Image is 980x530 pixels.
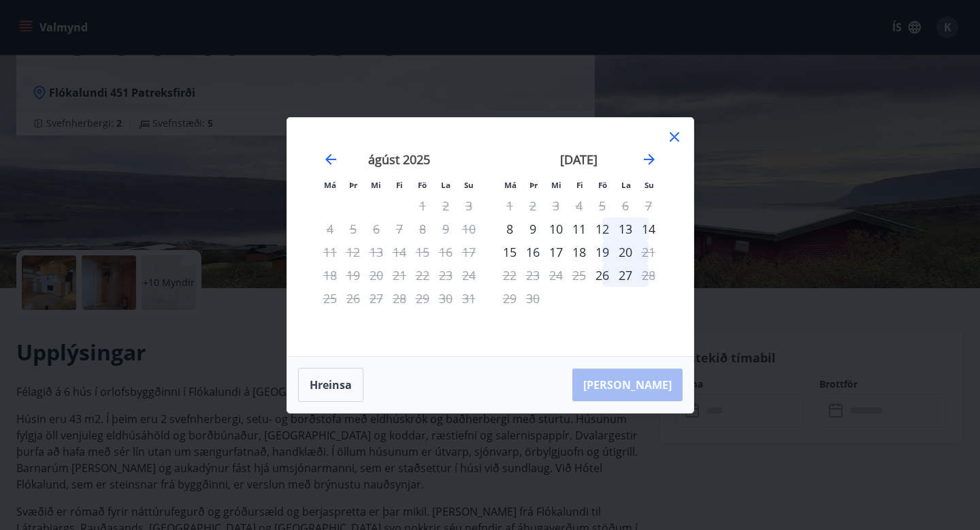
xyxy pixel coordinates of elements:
[434,240,457,264] td: Not available. laugardagur, 16. ágúst 2025
[323,151,339,168] div: Move backward to switch to the previous month.
[637,194,660,217] td: Not available. sunnudagur, 7. september 2025
[568,217,591,240] td: Choose fimmtudagur, 11. september 2025 as your check-in date. It’s available.
[411,264,434,287] td: Not available. föstudagur, 22. ágúst 2025
[365,217,388,240] td: Not available. miðvikudagur, 6. ágúst 2025
[637,240,660,264] div: Aðeins útritun í boði
[544,240,568,264] td: Choose miðvikudagur, 17. september 2025 as your check-in date. It’s available.
[521,217,544,240] div: 9
[637,240,660,264] td: Not available. sunnudagur, 21. september 2025
[371,180,381,190] small: Mi
[457,240,480,264] td: Not available. sunnudagur, 17. ágúst 2025
[591,194,614,217] td: Not available. föstudagur, 5. september 2025
[614,240,637,264] td: Choose laugardagur, 20. september 2025 as your check-in date. It’s available.
[498,217,521,240] td: Choose mánudagur, 8. september 2025 as your check-in date. It’s available.
[318,264,342,287] td: Not available. mánudagur, 18. ágúst 2025
[591,217,614,240] div: 12
[568,217,591,240] div: 11
[418,180,427,190] small: Fö
[349,180,357,190] small: Þr
[591,240,614,264] div: 19
[614,264,637,287] div: 27
[365,264,388,287] td: Not available. miðvikudagur, 20. ágúst 2025
[411,287,434,310] td: Not available. föstudagur, 29. ágúst 2025
[368,151,430,168] strong: ágúst 2025
[614,217,637,240] td: Choose laugardagur, 13. september 2025 as your check-in date. It’s available.
[621,180,631,190] small: La
[434,287,457,310] td: Not available. laugardagur, 30. ágúst 2025
[521,240,544,264] div: 16
[498,264,521,287] td: Not available. mánudagur, 22. september 2025
[568,264,591,287] td: Not available. fimmtudagur, 25. september 2025
[591,217,614,240] td: Choose föstudagur, 12. september 2025 as your check-in date. It’s available.
[411,194,434,217] td: Not available. föstudagur, 1. ágúst 2025
[591,240,614,264] td: Choose föstudagur, 19. september 2025 as your check-in date. It’s available.
[568,194,591,217] td: Not available. fimmtudagur, 4. september 2025
[521,240,544,264] td: Choose þriðjudagur, 16. september 2025 as your check-in date. It’s available.
[411,217,434,240] td: Not available. föstudagur, 8. ágúst 2025
[434,194,457,217] td: Not available. laugardagur, 2. ágúst 2025
[614,194,637,217] td: Not available. laugardagur, 6. september 2025
[576,180,583,190] small: Fi
[544,264,568,287] td: Not available. miðvikudagur, 24. september 2025
[365,287,388,310] td: Not available. miðvikudagur, 27. ágúst 2025
[560,151,598,168] strong: [DATE]
[342,287,365,310] td: Not available. þriðjudagur, 26. ágúst 2025
[551,180,561,190] small: Mi
[318,217,342,240] td: Not available. mánudagur, 4. ágúst 2025
[411,240,434,264] td: Not available. föstudagur, 15. ágúst 2025
[498,287,521,310] td: Not available. mánudagur, 29. september 2025
[388,287,411,310] td: Not available. fimmtudagur, 28. ágúst 2025
[637,217,660,240] td: Choose sunnudagur, 14. september 2025 as your check-in date. It’s available.
[457,194,480,217] td: Not available. sunnudagur, 3. ágúst 2025
[434,264,457,287] td: Not available. laugardagur, 23. ágúst 2025
[637,264,660,287] td: Not available. sunnudagur, 28. september 2025
[644,180,654,190] small: Su
[342,217,365,240] td: Not available. þriðjudagur, 5. ágúst 2025
[614,217,637,240] div: 13
[544,217,568,240] td: Choose miðvikudagur, 10. september 2025 as your check-in date. It’s available.
[637,217,660,240] div: 14
[521,287,544,310] td: Not available. þriðjudagur, 30. september 2025
[388,217,411,240] td: Not available. fimmtudagur, 7. ágúst 2025
[342,264,365,287] td: Not available. þriðjudagur, 19. ágúst 2025
[591,264,614,287] div: Aðeins innritun í boði
[365,240,388,264] td: Not available. miðvikudagur, 13. ágúst 2025
[568,240,591,264] div: 18
[396,180,403,190] small: Fi
[457,264,480,287] td: Not available. sunnudagur, 24. ágúst 2025
[434,217,457,240] td: Not available. laugardagur, 9. ágúst 2025
[637,264,660,287] div: Aðeins útritun í boði
[521,217,544,240] td: Choose þriðjudagur, 9. september 2025 as your check-in date. It’s available.
[388,264,411,287] td: Not available. fimmtudagur, 21. ágúst 2025
[498,194,521,217] td: Not available. mánudagur, 1. september 2025
[388,240,411,264] td: Not available. fimmtudagur, 14. ágúst 2025
[598,180,607,190] small: Fö
[614,264,637,287] td: Choose laugardagur, 27. september 2025 as your check-in date. It’s available.
[304,134,677,340] div: Calendar
[544,194,568,217] td: Not available. miðvikudagur, 3. september 2025
[568,240,591,264] td: Choose fimmtudagur, 18. september 2025 as your check-in date. It’s available.
[498,240,521,264] div: 15
[544,240,568,264] div: 17
[441,180,451,190] small: La
[521,264,544,287] td: Not available. þriðjudagur, 23. september 2025
[464,180,474,190] small: Su
[457,287,480,310] td: Not available. sunnudagur, 31. ágúst 2025
[498,240,521,264] td: Choose mánudagur, 15. september 2025 as your check-in date. It’s available.
[544,217,568,240] div: 10
[457,217,480,240] td: Not available. sunnudagur, 10. ágúst 2025
[529,180,538,190] small: Þr
[504,180,517,190] small: Má
[521,194,544,217] td: Not available. þriðjudagur, 2. september 2025
[324,180,336,190] small: Má
[342,240,365,264] td: Not available. þriðjudagur, 12. ágúst 2025
[298,368,363,402] button: Hreinsa
[498,217,521,240] div: Aðeins innritun í boði
[641,151,657,168] div: Move forward to switch to the next month.
[591,264,614,287] td: Choose föstudagur, 26. september 2025 as your check-in date. It’s available.
[318,240,342,264] td: Not available. mánudagur, 11. ágúst 2025
[318,287,342,310] td: Not available. mánudagur, 25. ágúst 2025
[614,240,637,264] div: 20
